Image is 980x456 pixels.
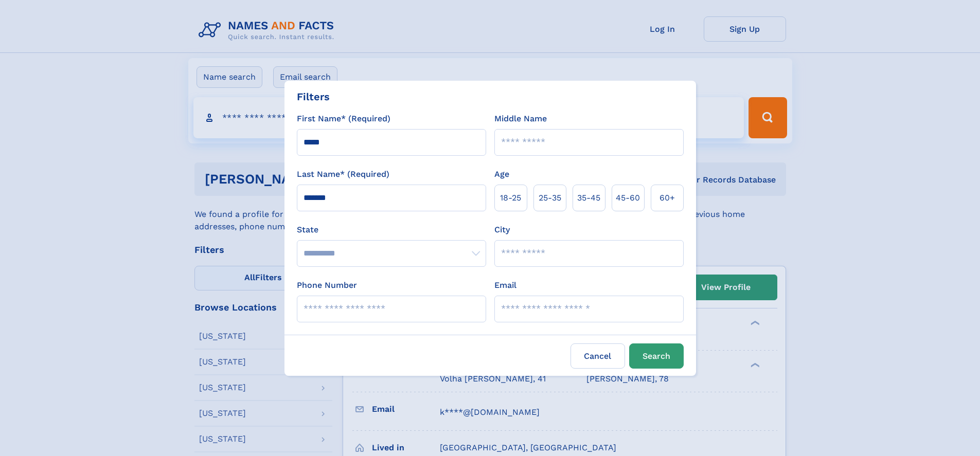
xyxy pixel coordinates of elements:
[297,89,330,104] div: Filters
[297,113,390,125] label: First Name* (Required)
[571,343,625,369] label: Cancel
[500,192,521,204] span: 18‑25
[539,192,561,204] span: 25‑35
[577,192,600,204] span: 35‑45
[297,279,357,291] label: Phone Number
[660,192,675,204] span: 60+
[616,192,640,204] span: 45‑60
[494,113,547,125] label: Middle Name
[494,279,516,291] label: Email
[494,224,510,236] label: City
[297,168,389,180] label: Last Name* (Required)
[629,343,684,369] button: Search
[494,168,509,180] label: Age
[297,224,486,236] label: State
